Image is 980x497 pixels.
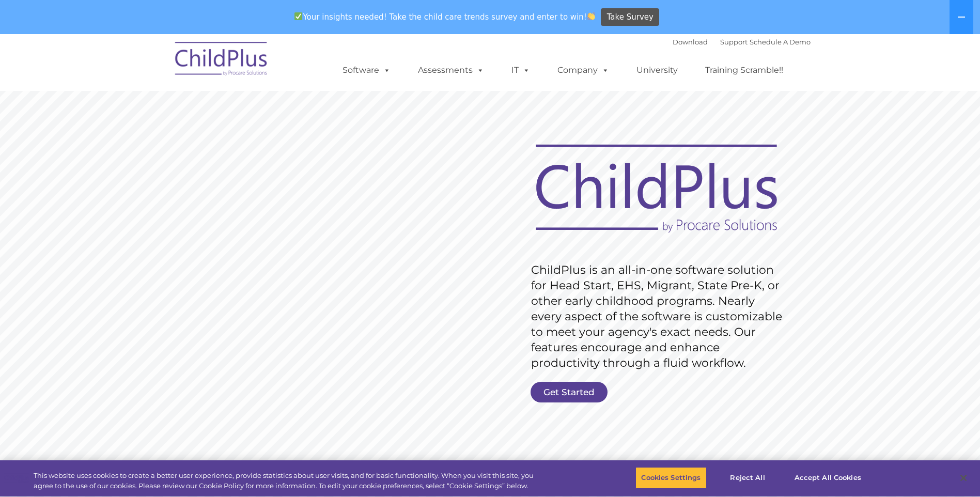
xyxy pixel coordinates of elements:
a: Support [720,38,748,46]
img: ChildPlus by Procare Solutions [170,35,273,86]
a: IT [501,60,540,81]
button: Close [952,467,975,489]
img: 👏 [587,12,595,20]
span: Your insights needed! Take the child care trends survey and enter to win! [290,7,600,27]
span: Take Survey [607,8,654,26]
button: Accept All Cookies [789,467,867,489]
rs-layer: ChildPlus is an all-in-one software solution for Head Start, EHS, Migrant, State Pre-K, or other ... [531,262,787,371]
a: Get Started [531,382,608,402]
img: ✅ [294,12,302,20]
a: Software [332,60,401,81]
a: Assessments [408,60,494,81]
font: | [673,38,811,46]
a: Download [673,38,708,46]
a: Schedule A Demo [750,38,811,46]
a: University [626,60,688,81]
a: Training Scramble!! [695,60,794,81]
button: Cookies Settings [635,467,706,489]
button: Reject All [715,467,780,489]
div: This website uses cookies to create a better user experience, provide statistics about user visit... [34,471,539,491]
a: Take Survey [601,8,659,26]
a: Company [547,60,619,81]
